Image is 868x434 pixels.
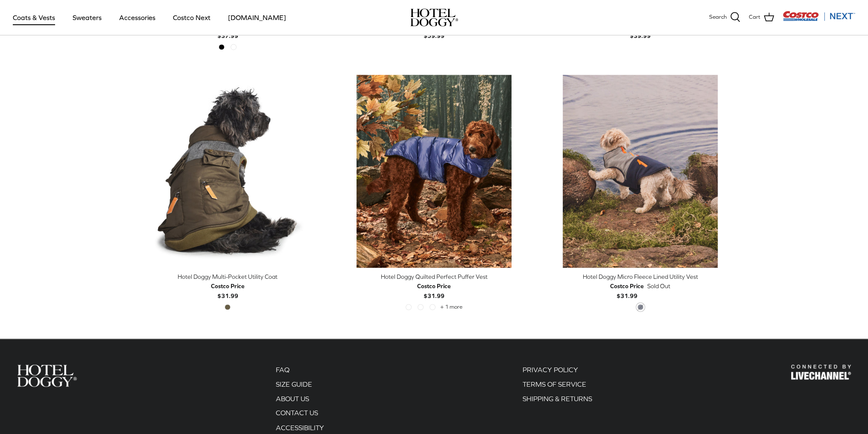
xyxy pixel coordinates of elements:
a: TERMS OF SERVICE [523,380,586,388]
div: Hotel Doggy Multi-Pocket Utility Coat [131,272,324,281]
b: $31.99 [211,281,245,299]
div: Hotel Doggy Quilted Perfect Puffer Vest [337,272,531,281]
a: Hotel Doggy Quilted Perfect Puffer Vest Costco Price$31.99 [337,272,531,301]
a: Accessories [111,3,163,32]
a: SHIPPING & RETURNS [523,395,592,402]
div: Costco Price [417,281,451,291]
a: Search [709,12,740,23]
a: Hotel Doggy Multi-Pocket Utility Coat [131,75,324,268]
img: Hotel Doggy Costco Next [791,365,851,379]
a: FAQ [276,366,289,373]
a: Sweaters [65,3,109,32]
a: ACCESSIBILITY [276,423,324,431]
img: Costco Next [783,11,855,21]
a: PRIVACY POLICY [523,366,578,373]
a: SIZE GUIDE [276,380,312,388]
div: Costco Price [211,281,245,291]
a: Hotel Doggy Micro Fleece Lined Utility Vest [544,75,737,268]
img: hoteldoggycom [410,9,458,26]
a: Costco Next [165,3,218,32]
a: CONTACT US [276,409,318,417]
span: Search [709,13,727,22]
img: Hotel Doggy Costco Next [17,365,77,386]
span: Sold Out [647,281,670,291]
a: ABOUT US [276,395,309,402]
a: Coats & Vests [5,3,63,32]
a: [DOMAIN_NAME] [220,3,294,32]
a: Hotel Doggy Multi-Pocket Utility Coat Costco Price$31.99 [131,272,324,301]
a: Hotel Doggy Micro Fleece Lined Utility Vest Costco Price$31.99 Sold Out [544,272,737,301]
b: $31.99 [610,281,644,299]
span: Cart [749,13,760,22]
span: + 1 more [440,304,462,310]
b: $31.99 [417,281,451,299]
a: Cart [749,12,774,23]
div: Costco Price [610,281,644,291]
div: Hotel Doggy Micro Fleece Lined Utility Vest [544,272,737,281]
a: hoteldoggy.com hoteldoggycom [410,9,458,26]
a: Visit Costco Next [783,16,855,23]
a: Hotel Doggy Quilted Perfect Puffer Vest [337,75,531,268]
